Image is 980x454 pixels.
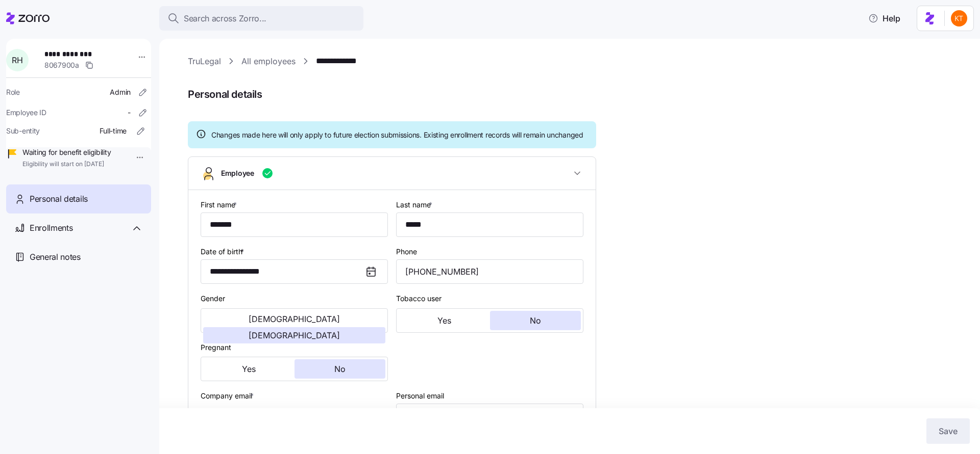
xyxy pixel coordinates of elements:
[6,87,20,97] span: Role
[939,425,958,437] span: Save
[6,108,46,118] span: Employee ID
[30,251,81,263] span: General notes
[241,55,296,68] a: All employees
[188,157,596,190] button: Employee
[30,193,88,205] span: Personal details
[249,331,340,339] span: [DEMOGRAPHIC_DATA]
[22,160,111,169] span: Eligibility will start on [DATE]
[926,418,970,444] button: Save
[201,293,225,304] label: Gender
[396,293,442,304] label: Tobacco user
[201,199,239,210] label: First name
[201,246,246,257] label: Date of birth
[12,56,22,64] span: R H
[396,246,417,257] label: Phone
[201,390,256,402] label: Company email
[44,60,79,70] span: 8067900a
[201,342,231,353] label: Pregnant
[396,199,434,210] label: Last name
[396,404,583,428] input: Email
[6,126,40,136] span: Sub-entity
[437,316,451,325] span: Yes
[530,316,541,325] span: No
[211,130,583,140] span: Changes made here will only apply to future election submissions. Existing enrollment records wil...
[30,222,72,234] span: Enrollments
[100,126,127,136] span: Full-time
[951,10,967,26] img: aad2ddc74cf02b1998d54877cdc71599
[159,6,363,31] button: Search across Zorro...
[396,390,444,402] label: Personal email
[860,8,909,29] button: Help
[188,86,966,103] span: Personal details
[184,12,266,25] span: Search across Zorro...
[22,147,111,157] span: Waiting for benefit eligibility
[110,87,131,97] span: Admin
[396,259,583,284] input: Phone
[242,365,256,373] span: Yes
[221,168,254,178] span: Employee
[128,108,131,118] span: -
[334,365,346,373] span: No
[868,12,900,24] span: Help
[249,315,340,323] span: [DEMOGRAPHIC_DATA]
[188,55,221,68] a: TruLegal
